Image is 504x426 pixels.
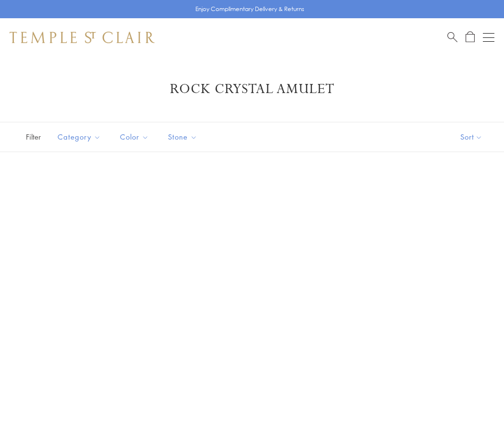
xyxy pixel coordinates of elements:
[466,31,475,43] a: Open Shopping Bag
[161,126,204,148] button: Stone
[113,126,156,148] button: Color
[53,131,108,143] span: Category
[115,131,156,143] span: Color
[24,81,480,98] h1: Rock Crystal Amulet
[447,31,457,43] a: Search
[10,32,155,43] img: Temple St. Clair
[163,131,204,143] span: Stone
[439,122,504,152] button: Show sort by
[195,4,304,14] p: Enjoy Complimentary Delivery & Returns
[50,126,108,148] button: Category
[483,32,494,43] button: Open navigation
